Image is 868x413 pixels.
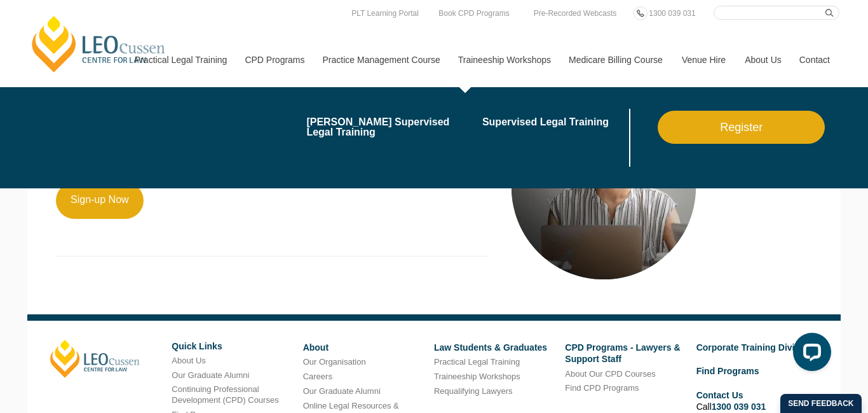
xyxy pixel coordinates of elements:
a: CPD Programs - Lawyers & Support Staff [565,342,680,364]
a: Book CPD Programs [435,6,512,20]
a: [PERSON_NAME] Centre for Law [29,14,169,74]
span: 1300 039 031 [649,9,695,18]
a: Our Organisation [303,357,366,367]
a: Contact Us [696,390,743,400]
a: PLT Learning Portal [348,6,422,20]
a: Medicare Billing Course [559,32,672,87]
a: Requalifying Lawyers [434,386,513,396]
a: Continuing Professional Development (CPD) Courses [172,384,278,405]
a: Contact [790,32,839,87]
a: [PERSON_NAME] [50,340,140,378]
a: Sign-up Now [56,182,144,219]
a: Practical Legal Training [125,32,236,87]
a: About Our CPD Courses [565,369,655,379]
a: Our Graduate Alumni [303,386,381,396]
a: [PERSON_NAME] Supervised Legal Training [306,117,473,137]
a: About [303,342,329,353]
a: Practice Management Course [313,32,449,87]
a: Find Programs [696,366,759,376]
a: Practical Legal Training [434,357,520,367]
a: Our Graduate Alumni [172,370,249,380]
a: About Us [172,356,205,365]
a: About Us [735,32,790,87]
a: Corporate Training Division [696,342,813,353]
a: Traineeship Workshops [434,372,520,381]
a: Traineeship Workshops [449,32,559,87]
a: Find CPD Programs [565,383,639,393]
iframe: LiveChat chat widget [783,328,836,381]
a: Pre-Recorded Webcasts [531,6,620,20]
a: Supervised Legal Training [482,117,627,127]
a: Register [658,111,825,144]
a: CPD Programs [235,32,313,87]
a: Careers [303,372,332,381]
a: 1300 039 031 [646,6,698,20]
a: Law Students & Graduates [434,342,547,353]
a: 1300 039 031 [712,402,766,412]
a: Venue Hire [672,32,735,87]
h6: Quick Links [172,342,293,351]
